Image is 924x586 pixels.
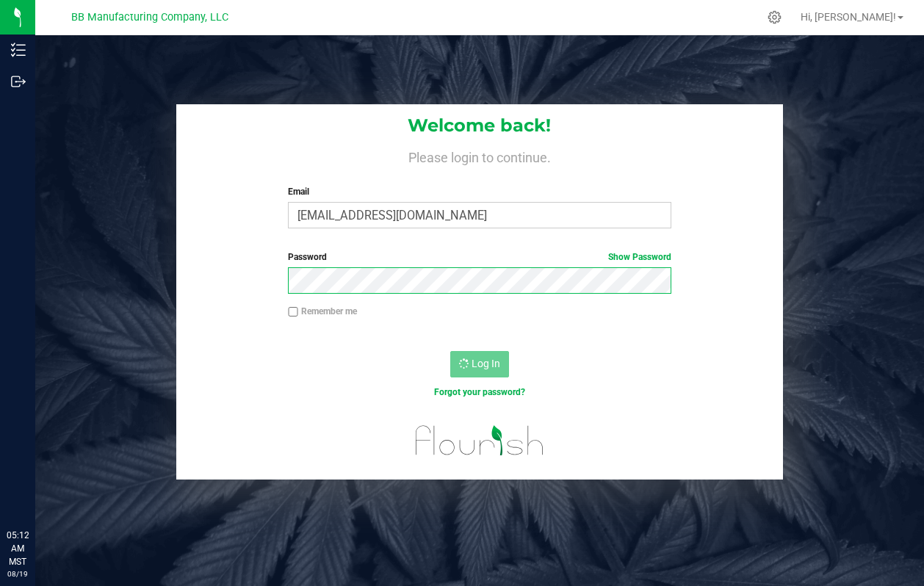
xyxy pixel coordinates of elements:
span: Password [288,252,327,262]
span: Log In [472,358,500,369]
label: Remember me [288,305,357,318]
img: flourish_logo.svg [404,414,556,467]
button: Log In [450,351,509,377]
input: Remember me [288,307,298,317]
h4: Please login to continue. [176,147,784,164]
span: Hi, [PERSON_NAME]! [801,11,896,23]
p: 05:12 AM MST [7,529,29,568]
span: BB Manufacturing Company, LLC [71,11,228,23]
inline-svg: Inventory [11,43,26,57]
a: Forgot your password? [434,387,525,397]
h1: Welcome back! [176,116,784,135]
p: 08/19 [7,568,29,579]
a: Show Password [608,252,671,262]
label: Email [288,185,671,198]
inline-svg: Outbound [11,74,26,89]
div: Manage settings [765,10,784,24]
